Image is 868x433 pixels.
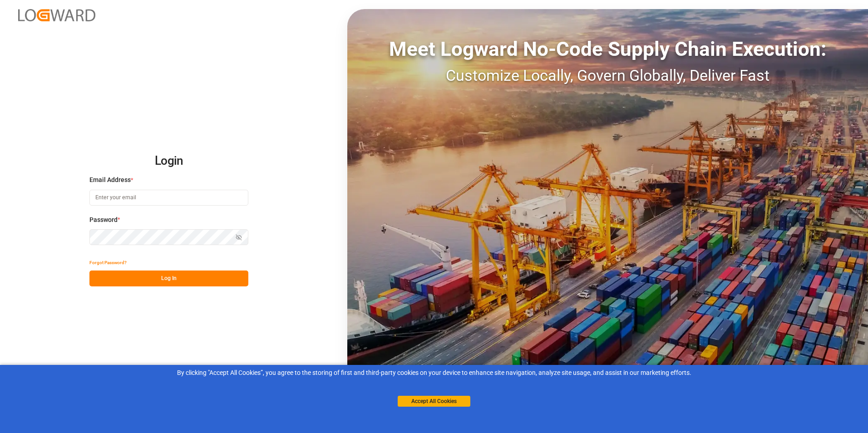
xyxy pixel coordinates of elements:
[89,190,248,206] input: Enter your email
[89,175,131,185] span: Email Address
[398,396,470,407] button: Accept All Cookies
[6,368,862,378] div: By clicking "Accept All Cookies”, you agree to the storing of first and third-party cookies on yo...
[89,255,127,271] button: Forgot Password?
[347,64,868,87] div: Customize Locally, Govern Globally, Deliver Fast
[89,147,248,176] h2: Login
[89,215,118,225] span: Password
[18,9,95,21] img: Logward_new_orange.png
[89,271,248,286] button: Log In
[347,34,868,64] div: Meet Logward No-Code Supply Chain Execution:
